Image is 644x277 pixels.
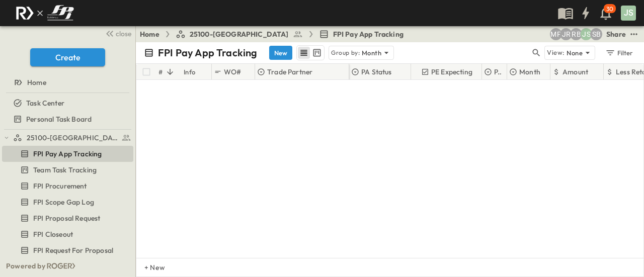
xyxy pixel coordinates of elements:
a: Home [140,29,159,39]
p: PA Status [361,67,392,77]
p: PE Expecting [431,67,472,77]
button: close [101,26,133,40]
span: close [116,29,131,39]
p: FPI Pay App Tracking [158,46,257,60]
a: FPI Pay App Tracking [319,29,404,39]
div: Personal Task Boardtest [2,111,133,127]
span: Team Task Tracking [33,165,97,175]
div: table view [296,45,325,60]
div: FPI Scope Gap Logtest [2,194,133,210]
button: kanban view [310,47,323,59]
a: FPI Request For Proposal [2,243,131,257]
div: 25100-Vanguard Prep Schooltest [2,130,133,146]
a: 25100-Vanguard Prep School [13,131,131,145]
div: Info [182,64,212,80]
p: Amount [562,67,588,77]
div: Team Task Trackingtest [2,162,133,178]
a: Personal Task Board [2,112,131,126]
span: Personal Task Board [26,114,92,124]
nav: breadcrumbs [140,29,410,39]
p: + New [144,262,150,272]
span: 25100-[GEOGRAPHIC_DATA] [190,29,289,39]
a: 25100-[GEOGRAPHIC_DATA] [176,29,303,39]
div: FPI Proposal Requesttest [2,210,133,226]
span: FPI Proposal Request [33,213,100,223]
div: Monica Pruteanu (mpruteanu@fpibuilders.com) [550,28,562,40]
span: FPI Pay App Tracking [333,29,404,39]
a: Task Center [2,96,131,110]
a: FPI Scope Gap Log [2,195,131,209]
p: Trade Partner [267,67,312,77]
p: Month [519,67,540,77]
div: Jayden Ramirez (jramirez@fpibuilders.com) [560,28,572,40]
span: FPI Request For Proposal [33,245,113,255]
p: Month [362,48,381,58]
p: Group by: [331,48,360,58]
span: FPI Pay App Tracking [33,149,102,159]
span: FPI Closeout [33,229,73,239]
div: Filter [605,47,633,58]
a: Home [2,75,131,89]
p: None [567,48,583,58]
a: FPI Proposal Request [2,211,131,225]
span: 25100-Vanguard Prep School [27,133,119,143]
button: row view [298,47,310,59]
span: FPI Scope Gap Log [33,197,94,207]
div: Info [184,58,196,86]
div: FPI Pay App Trackingtest [2,146,133,162]
div: Jesse Sullivan (jsullivan@fpibuilders.com) [580,28,592,40]
p: WO# [224,67,242,77]
button: Filter [601,46,636,60]
div: # [156,64,182,80]
button: New [269,46,292,60]
button: Sort [165,66,176,77]
div: FPI Procurementtest [2,178,133,194]
a: FPI Procurement [2,179,131,193]
a: Team Task Tracking [2,163,131,177]
a: FPI Pay App Tracking [2,147,131,161]
div: Regina Barnett (rbarnett@fpibuilders.com) [570,28,582,40]
a: FPI Closeout [2,227,131,241]
div: Share [606,29,626,39]
p: PA # [494,67,502,77]
button: Create [30,48,105,66]
p: View: [547,47,565,58]
div: Sterling Barnett (sterling@fpibuilders.com) [590,28,602,40]
div: FPI Request For Proposaltest [2,242,133,258]
span: Home [27,77,46,87]
span: FPI Procurement [33,181,87,191]
div: JS [621,6,636,21]
p: 30 [606,5,613,13]
button: JS [620,5,637,22]
div: # [158,58,163,86]
span: Task Center [26,98,64,108]
div: FPI Closeouttest [2,226,133,242]
img: c8d7d1ed905e502e8f77bf7063faec64e13b34fdb1f2bdd94b0e311fc34f8000.png [12,3,77,24]
button: test [628,28,640,40]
